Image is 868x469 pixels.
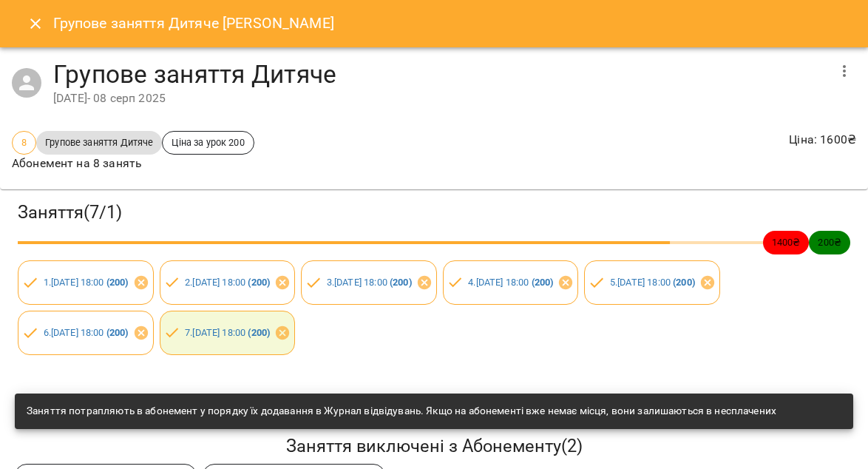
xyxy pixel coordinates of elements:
h3: Заняття ( 7 / 1 ) [18,201,850,224]
div: 7.[DATE] 18:00 (200) [160,311,296,355]
p: Ціна : 1600 ₴ [789,131,856,149]
div: 6.[DATE] 18:00 (200) [18,311,154,355]
span: Групове заняття Дитяче [36,135,162,149]
p: Абонемент на 8 занять [12,155,254,172]
a: 1.[DATE] 18:00 (200) [44,277,129,288]
a: 2.[DATE] 18:00 (200) [185,277,270,288]
b: ( 200 ) [390,277,412,288]
span: Ціна за урок 200 [163,135,253,149]
a: 5.[DATE] 18:00 (200) [610,277,695,288]
b: ( 200 ) [532,277,554,288]
div: Заняття потрапляють в абонемент у порядку їх додавання в Журнал відвідувань. Якщо на абонементі в... [27,398,776,425]
div: 5.[DATE] 18:00 (200) [584,260,720,305]
div: 4.[DATE] 18:00 (200) [443,260,579,305]
h6: Групове заняття Дитяче [PERSON_NAME] [53,12,334,35]
span: 200 ₴ [809,235,850,249]
b: ( 200 ) [248,277,270,288]
h4: Групове заняття Дитяче [53,59,827,90]
button: Close [18,6,53,41]
b: ( 200 ) [106,327,129,338]
a: 4.[DATE] 18:00 (200) [468,277,553,288]
span: 1400 ₴ [763,235,810,249]
b: ( 200 ) [673,277,695,288]
a: 3.[DATE] 18:00 (200) [327,277,412,288]
div: 3.[DATE] 18:00 (200) [301,260,437,305]
b: ( 200 ) [106,277,129,288]
div: 2.[DATE] 18:00 (200) [160,260,296,305]
div: [DATE] - 08 серп 2025 [53,90,827,107]
a: 6.[DATE] 18:00 (200) [44,327,129,338]
h5: Заняття виключені з Абонементу ( 2 ) [15,435,853,458]
div: 1.[DATE] 18:00 (200) [18,260,154,305]
a: 7.[DATE] 18:00 (200) [185,327,270,338]
b: ( 200 ) [248,327,270,338]
span: 8 [13,135,35,149]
